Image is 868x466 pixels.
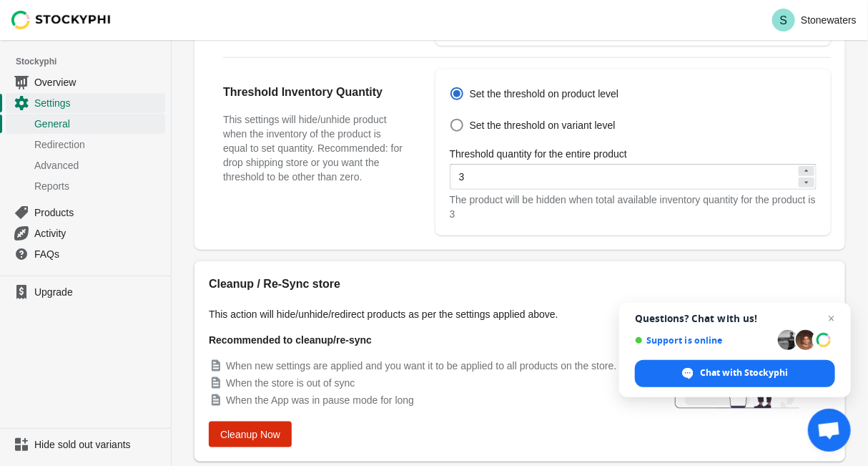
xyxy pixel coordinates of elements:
[16,54,171,69] span: Stockyphi
[6,223,165,243] a: Activity
[6,155,165,175] a: Advanced
[470,118,616,132] span: Set the threshold on variant level
[6,435,165,455] a: Hide sold out variants
[6,243,165,264] a: FAQs
[209,422,292,447] button: Cleanup Now
[635,335,773,346] span: Support is online
[766,6,862,34] button: Avatar with initials SStonewaters
[6,175,165,196] a: Reports
[34,117,162,131] span: General
[34,437,162,452] span: Hide sold out variants
[220,429,280,440] span: Cleanup Now
[226,377,355,389] span: When the store is out of sync
[209,307,629,321] p: This action will hide/unhide/redirect products as per the settings applied above.
[226,360,616,372] span: When new settings are applied and you want it to be applied to all products on the store.
[6,134,165,155] a: Redirection
[780,14,788,26] text: S
[209,276,629,293] h2: Cleanup / Re-Sync store
[6,202,165,223] a: Products
[450,193,817,221] div: The product will be hidden when total available inventory quantity for the product is 3
[223,84,407,101] h2: Threshold Inventory Quantity
[209,334,372,346] strong: Recommended to cleanup/re-sync
[6,282,165,302] a: Upgrade
[34,96,162,110] span: Settings
[470,87,619,101] span: Set the threshold on product level
[6,113,165,134] a: General
[808,409,851,452] a: Open chat
[34,205,162,220] span: Products
[635,313,835,324] span: Questions? Chat with us!
[226,394,414,406] span: When the App was in pause mode for long
[6,92,165,113] a: Settings
[34,247,162,261] span: FAQs
[34,158,162,173] span: Advanced
[34,137,162,152] span: Redirection
[801,14,857,26] p: Stonewaters
[11,11,112,29] img: Stockyphi
[772,9,795,31] span: Avatar with initials S
[6,72,165,92] a: Overview
[34,75,162,89] span: Overview
[34,226,162,241] span: Activity
[700,367,788,379] span: Chat with Stockyphi
[34,285,162,299] span: Upgrade
[223,112,407,184] h3: This settings will hide/unhide product when the inventory of the product is equal to set quantity...
[34,179,162,193] span: Reports
[450,147,627,161] label: Threshold quantity for the entire product
[635,360,835,387] span: Chat with Stockyphi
